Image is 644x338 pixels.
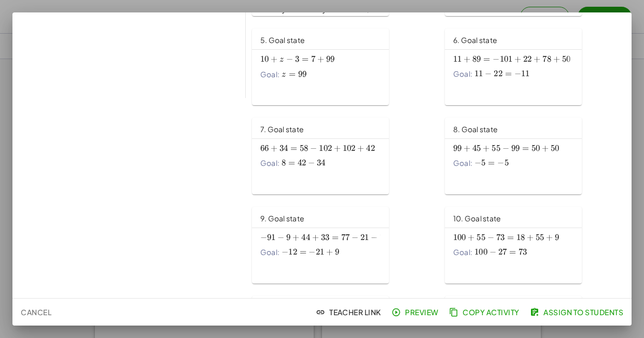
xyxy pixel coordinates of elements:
span: 7. Goal state [260,124,304,134]
span: + [483,143,489,153]
span: 78 [542,54,551,64]
span: 22 [523,54,532,64]
span: + [553,54,560,64]
span: + [534,54,540,64]
span: Goal: [453,247,472,257]
button: Assign to Students [528,303,627,321]
span: 91 [267,232,276,243]
span: 50 [562,54,571,64]
span: − [497,158,504,168]
span: z [282,71,286,79]
span: 3 [295,54,299,64]
a: 6. Goal stateGoal: [445,29,625,105]
span: 50 [531,143,540,153]
span: 42 [298,158,306,168]
span: 99 [298,69,307,79]
span: + [464,54,470,64]
span: 34 [279,143,288,153]
span: Goal: [260,69,279,80]
span: 34 [317,158,326,168]
span: + [317,54,324,64]
span: 8 [282,158,286,168]
span: = [522,143,529,153]
button: Preview [389,303,443,321]
span: 9 [335,247,339,257]
span: − [308,158,315,168]
span: + [572,54,579,64]
button: Cancel [17,303,55,321]
span: 73 [519,247,527,257]
span: − [514,68,521,79]
span: − [286,54,293,64]
span: + [334,143,341,153]
a: 10. Goal stateGoal: [445,207,625,284]
span: = [483,54,490,64]
span: Cancel [21,307,51,317]
span: = [488,158,495,168]
span: 99 [453,143,462,153]
span: 10 [260,54,269,64]
span: 42 [366,143,375,153]
span: − [474,158,481,168]
span: 10. Goal state [453,214,501,223]
span: = [289,69,296,79]
span: 5 [481,158,485,168]
span: = [300,247,306,257]
span: Assign to Students [532,307,623,317]
span: 11 [453,54,462,64]
span: 100 [453,232,466,243]
span: 79 [380,232,388,243]
span: 22 [494,68,502,79]
span: − [309,247,315,257]
span: − [485,68,492,79]
span: − [310,143,317,153]
span: Goal: [260,158,279,168]
span: Teacher Link [318,307,381,317]
span: + [292,232,299,243]
span: + [271,143,277,153]
span: 5 [505,158,509,168]
span: − [260,232,267,243]
span: = [509,247,516,257]
span: 66 [260,143,269,153]
span: 89 [472,54,481,64]
span: Goal: [453,158,472,168]
span: 7 [311,54,315,64]
span: Goal: [453,68,472,79]
span: − [371,232,377,243]
a: 8. Goal stateGoal: [445,118,625,194]
span: − [277,232,284,243]
span: 5. Goal state [260,35,305,45]
span: Goal: [260,247,279,257]
span: = [288,158,295,168]
span: + [357,143,364,153]
span: + [546,232,553,243]
span: 55 [477,232,485,243]
span: 45 [472,143,481,153]
span: − [352,232,358,243]
span: 50 [551,143,559,153]
span: − [282,247,288,257]
span: 21 [316,247,325,257]
span: 33 [321,232,330,243]
span: + [271,54,277,64]
span: − [489,247,496,257]
span: Copy Activity [451,307,520,317]
span: 77 [341,232,350,243]
button: Teacher Link [314,303,385,321]
span: 18 [516,232,525,243]
span: 73 [496,232,505,243]
span: − [493,54,499,64]
span: 11 [521,68,530,79]
span: z [279,55,284,64]
span: = [290,143,297,153]
span: 6. Goal state [453,35,497,45]
span: 58 [300,143,309,153]
span: 21 [360,232,369,243]
span: = [505,68,512,79]
a: 5. Goal stateGoal: [252,29,432,105]
span: 27 [498,247,507,257]
span: 44 [301,232,310,243]
span: + [312,232,319,243]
